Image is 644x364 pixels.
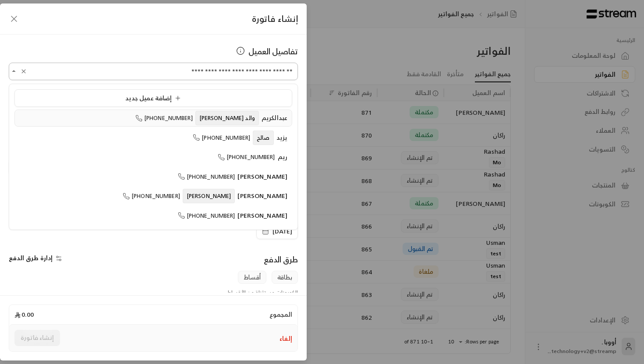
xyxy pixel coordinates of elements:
[18,66,29,77] button: Clear
[237,171,287,182] span: [PERSON_NAME]
[4,289,302,296] div: الكوبونات مستثناة من الأقساط.
[9,66,19,77] button: Close
[237,210,287,221] span: [PERSON_NAME]
[253,131,274,145] span: صالح
[218,152,275,162] span: [PHONE_NUMBER]
[125,92,184,103] span: إضافة عميل جديد
[276,132,288,143] span: يزيد
[262,112,287,123] span: عبدالكريم
[178,172,235,182] span: [PHONE_NUMBER]
[193,133,250,143] span: [PHONE_NUMBER]
[252,11,298,26] span: إنشاء فاتورة
[272,227,292,236] span: [DATE]
[9,252,53,263] span: إدارة طرق الدفع
[280,334,292,343] button: إلغاء
[264,252,298,266] span: طرق الدفع
[269,310,292,319] span: المجموع
[278,151,287,162] span: ريم
[248,45,298,57] span: تفاصيل العميل
[195,111,259,125] span: والد [PERSON_NAME]
[14,310,34,319] span: 0.00
[178,211,235,221] span: [PHONE_NUMBER]
[123,191,180,201] span: [PHONE_NUMBER]
[237,190,287,201] span: [PERSON_NAME]
[135,113,193,123] span: [PHONE_NUMBER]
[238,271,266,284] span: أقساط
[272,271,298,284] span: بطاقة
[274,229,287,240] span: راكان
[183,189,235,203] span: [PERSON_NAME]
